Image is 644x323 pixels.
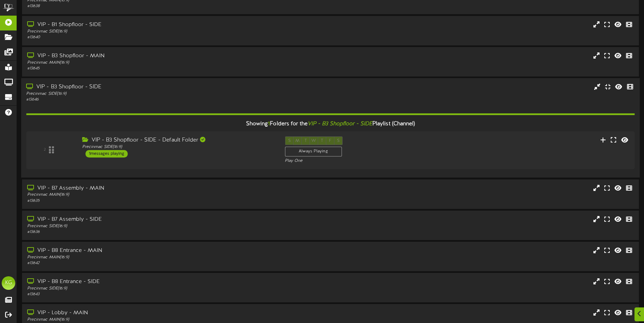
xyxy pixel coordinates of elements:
[285,147,342,157] div: Always Playing
[27,29,274,35] div: Precinmac SIDE ( 16:9 )
[26,91,274,97] div: Precinmac SIDE ( 16:9 )
[27,52,274,60] div: VIP - B3 Shopfloor - MAIN
[27,216,274,223] div: VIP - B7 Assembly - SIDE
[285,158,427,164] div: Play One
[27,60,274,66] div: Precinmac MAIN ( 16:9 )
[27,247,274,255] div: VIP - B8 Entrance - MAIN
[82,144,275,150] div: Precinmac SIDE ( 16:9 )
[2,276,15,290] div: KG
[27,192,274,198] div: Precinmac MAIN ( 16:9 )
[27,35,274,40] div: # 13640
[27,198,274,204] div: # 13635
[268,121,270,127] span: 1
[27,223,274,229] div: Precinmac SIDE ( 16:9 )
[27,21,274,29] div: VIP - B1 Shopfloor - SIDE
[27,278,274,286] div: VIP - B8 Entrance - SIDE
[26,83,274,91] div: VIP - B3 Shopfloor - SIDE
[21,117,640,131] div: Showing Folders for the Playlist (Channel)
[27,292,274,297] div: # 13643
[86,150,128,158] div: 1 messages playing
[27,260,274,266] div: # 13642
[27,309,274,317] div: VIP - Lobby - MAIN
[27,317,274,323] div: Precinmac MAIN ( 16:9 )
[27,255,274,260] div: Precinmac MAIN ( 16:9 )
[27,66,274,71] div: # 13645
[308,121,373,127] i: VIP - B3 Shopfloor - SIDE
[82,136,275,144] div: VIP - B3 Shopfloor - SIDE - Default Folder
[27,229,274,235] div: # 13636
[27,185,274,192] div: VIP - B7 Assembly - MAIN
[27,3,274,9] div: # 13638
[26,97,274,103] div: # 13646
[27,286,274,292] div: Precinmac SIDE ( 16:9 )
